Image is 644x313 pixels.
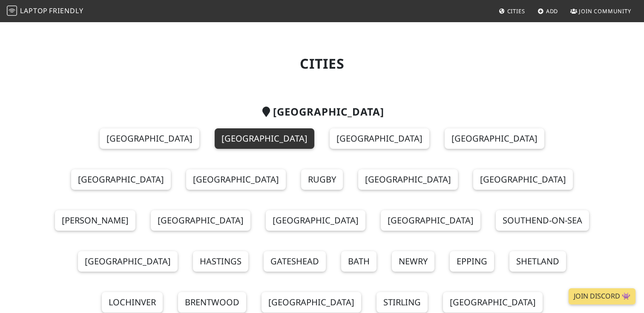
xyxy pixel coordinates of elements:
[443,292,543,313] a: [GEOGRAPHIC_DATA]
[445,128,544,149] a: [GEOGRAPHIC_DATA]
[49,6,83,15] span: Friendly
[569,288,635,304] a: Join Discord 👾
[473,169,573,190] a: [GEOGRAPHIC_DATA]
[450,251,494,272] a: Epping
[579,7,631,15] span: Join Community
[78,251,178,272] a: [GEOGRAPHIC_DATA]
[266,210,365,231] a: [GEOGRAPHIC_DATA]
[7,6,17,16] img: LaptopFriendly
[100,128,199,149] a: [GEOGRAPHIC_DATA]
[341,251,377,272] a: Bath
[330,128,429,149] a: [GEOGRAPHIC_DATA]
[46,55,598,72] h1: Cities
[534,3,562,19] a: Add
[7,4,83,19] a: LaptopFriendly LaptopFriendly
[151,210,250,231] a: [GEOGRAPHIC_DATA]
[496,210,589,231] a: Southend-on-Sea
[546,7,558,15] span: Add
[495,3,529,19] a: Cities
[377,292,428,313] a: Stirling
[102,292,163,313] a: Lochinver
[264,251,326,272] a: Gateshead
[186,169,286,190] a: [GEOGRAPHIC_DATA]
[262,292,361,313] a: [GEOGRAPHIC_DATA]
[358,169,458,190] a: [GEOGRAPHIC_DATA]
[301,169,343,190] a: Rugby
[20,6,48,15] span: Laptop
[509,251,566,272] a: Shetland
[55,210,135,231] a: [PERSON_NAME]
[178,292,246,313] a: Brentwood
[71,169,171,190] a: [GEOGRAPHIC_DATA]
[193,251,248,272] a: Hastings
[381,210,480,231] a: [GEOGRAPHIC_DATA]
[507,7,525,15] span: Cities
[392,251,434,272] a: Newry
[567,3,635,19] a: Join Community
[46,106,598,118] h2: [GEOGRAPHIC_DATA]
[215,128,314,149] a: [GEOGRAPHIC_DATA]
